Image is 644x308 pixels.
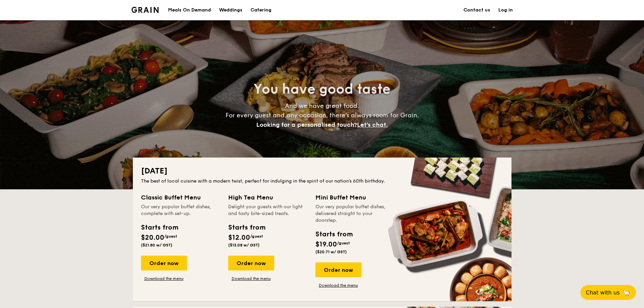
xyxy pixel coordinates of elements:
[141,243,172,247] span: ($21.80 w/ GST)
[315,193,395,202] div: Mini Buffet Menu
[164,234,177,239] span: /guest
[141,204,220,217] div: Our very popular buffet dishes, complete with set-up.
[141,166,503,176] h2: [DATE]
[357,121,388,128] span: Let's chat.
[228,204,307,217] div: Delight your guests with our light and tasty bite-sized treats.
[132,7,159,13] a: Logotype
[315,250,347,254] span: ($20.71 w/ GST)
[141,276,187,281] a: Download the menu
[141,178,503,185] div: The best of local cuisine with a modern twist, perfect for indulging in the spirit of our nation’...
[315,283,361,288] a: Download the menu
[141,193,220,202] div: Classic Buffet Menu
[228,276,274,281] a: Download the menu
[228,234,250,242] span: $12.00
[315,262,361,277] div: Order now
[228,256,274,270] div: Order now
[315,229,352,239] div: Starts from
[580,285,636,300] button: Chat with us🦙
[622,289,630,297] span: 🦙
[141,234,164,242] span: $20.00
[141,256,187,270] div: Order now
[337,241,350,245] span: /guest
[315,240,337,248] span: $19.00
[228,193,307,202] div: High Tea Menu
[586,289,620,296] span: Chat with us
[228,243,260,247] span: ($13.08 w/ GST)
[315,204,395,224] div: Our very popular buffet dishes, delivered straight to your doorstep.
[228,222,265,233] div: Starts from
[250,234,263,239] span: /guest
[132,7,159,13] img: Grain
[141,222,178,233] div: Starts from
